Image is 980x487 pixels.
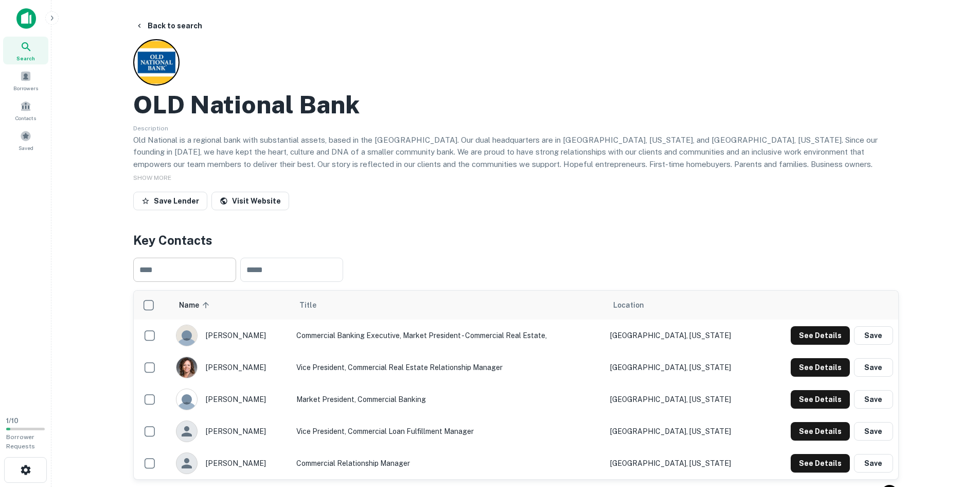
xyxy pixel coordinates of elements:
td: Market President, Commercial Banking [291,383,605,415]
button: See Details [791,358,850,377]
button: See Details [791,454,850,473]
th: Name [171,291,291,320]
span: SHOW MORE [133,174,171,181]
button: See Details [791,326,850,345]
button: See Details [791,422,850,441]
img: 1693015894031 [176,357,197,378]
td: Vice President, Commercial Real Estate Relationship Manager [291,351,605,383]
button: Save [854,326,893,345]
div: [PERSON_NAME] [176,421,286,442]
td: [GEOGRAPHIC_DATA], [US_STATE] [605,415,763,447]
button: Save [854,358,893,377]
span: Contacts [15,114,36,122]
span: 1 / 10 [6,417,19,425]
th: Location [605,291,763,320]
p: Old National is a regional bank with substantial assets, based in the [GEOGRAPHIC_DATA]. Our dual... [133,134,899,182]
span: Title [299,299,330,311]
td: [GEOGRAPHIC_DATA], [US_STATE] [605,320,763,351]
button: Save [854,454,893,473]
button: Save Lender [133,192,207,210]
img: capitalize-icon.png [16,8,36,29]
a: Saved [3,126,48,154]
span: Borrowers [13,84,38,92]
td: Vice President, Commercial Loan Fulfillment Manager [291,415,605,447]
iframe: Chat Widget [929,405,980,454]
span: Name [179,299,212,311]
button: See Details [791,390,850,409]
div: [PERSON_NAME] [176,452,286,474]
td: Commercial Relationship Manager [291,447,605,479]
div: scrollable content [134,291,898,479]
td: [GEOGRAPHIC_DATA], [US_STATE] [605,383,763,415]
span: Description [133,125,168,132]
td: Commercial Banking Executive, Market President - Commercial Real Estate, [291,320,605,351]
a: Contacts [3,96,48,124]
img: 9c8pery4andzj6ohjkjp54ma2 [176,389,197,410]
td: [GEOGRAPHIC_DATA], [US_STATE] [605,351,763,383]
div: [PERSON_NAME] [176,389,286,410]
button: Save [854,390,893,409]
div: [PERSON_NAME] [176,325,286,346]
th: Title [291,291,605,320]
a: Visit Website [211,192,289,210]
span: Search [16,54,35,62]
button: Back to search [131,16,206,35]
a: Borrowers [3,66,48,94]
td: [GEOGRAPHIC_DATA], [US_STATE] [605,447,763,479]
div: [PERSON_NAME] [176,357,286,378]
button: Save [854,422,893,441]
h2: OLD National Bank [133,90,360,120]
span: Borrower Requests [6,433,35,450]
h4: Key Contacts [133,231,899,249]
img: 244xhbkr7g40x6bsu4gi6q4ry [176,325,197,346]
span: Location [613,299,644,311]
a: Search [3,37,48,64]
span: Saved [19,144,33,152]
